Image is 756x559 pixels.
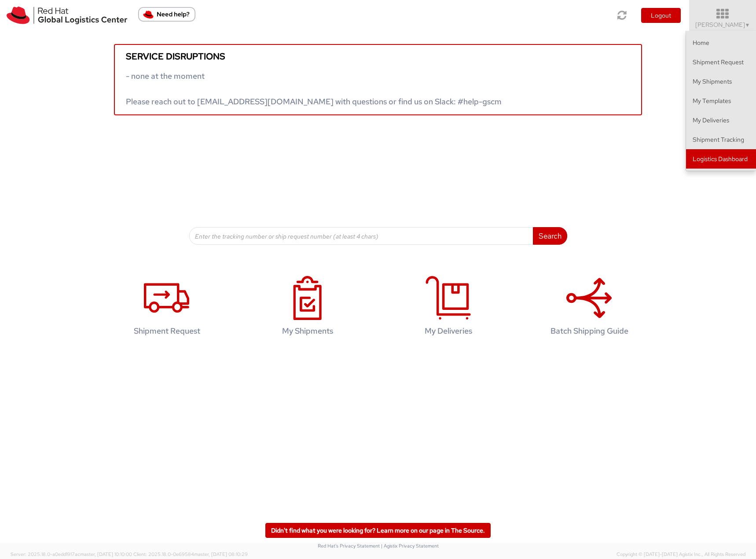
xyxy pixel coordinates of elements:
[617,551,745,558] span: Copyright © [DATE]-[DATE] Agistix Inc., All Rights Reserved
[745,22,750,29] span: ▼
[532,327,646,335] h4: Batch Shipping Guide
[533,227,567,245] button: Search
[80,551,132,557] span: master, [DATE] 10:10:00
[138,7,195,22] button: Need help?
[189,227,533,245] input: Enter the tracking number or ship request number (at least 4 chars)
[251,327,364,335] h4: My Shipments
[126,71,502,107] span: - none at the moment Please reach out to [EMAIL_ADDRESS][DOMAIN_NAME] with questions or find us o...
[686,110,756,130] a: My Deliveries
[381,543,439,549] a: | Agistix Privacy Statement
[101,267,233,349] a: Shipment Request
[686,149,756,169] a: Logistics Dashboard
[265,523,491,538] a: Didn't find what you were looking for? Learn more on our page in The Source.
[7,7,127,24] img: rh-logistics-00dfa346123c4ec078e1.svg
[11,551,132,557] span: Server: 2025.18.0-a0edd1917ac
[133,551,248,557] span: Client: 2025.18.0-0e69584
[686,33,756,52] a: Home
[695,21,750,29] span: [PERSON_NAME]
[392,327,505,335] h4: My Deliveries
[523,267,655,349] a: Batch Shipping Guide
[686,52,756,72] a: Shipment Request
[641,8,681,23] button: Logout
[114,44,642,115] a: Service disruptions - none at the moment Please reach out to [EMAIL_ADDRESS][DOMAIN_NAME] with qu...
[110,327,224,335] h4: Shipment Request
[686,91,756,110] a: My Templates
[318,543,380,549] a: Red Hat's Privacy Statement
[686,130,756,149] a: Shipment Tracking
[686,72,756,91] a: My Shipments
[126,51,630,61] h5: Service disruptions
[194,551,248,557] span: master, [DATE] 08:10:29
[382,267,514,349] a: My Deliveries
[242,267,374,349] a: My Shipments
